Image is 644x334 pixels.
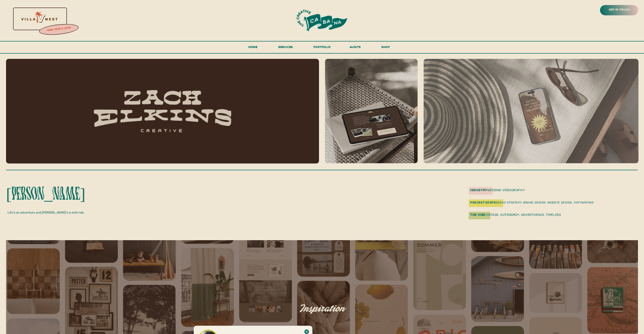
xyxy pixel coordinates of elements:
p: vintage, outdoorsy, adventurous, timeless [470,213,623,219]
p: wedding videography [470,188,584,193]
span: services [278,45,293,49]
a: portfolio [310,44,334,54]
a: get in touch [605,7,633,14]
b: Project Scope [470,201,496,204]
p: Life’s an adventure and [PERSON_NAME]’s a wild ride. [8,210,120,228]
p: [PERSON_NAME] [6,185,116,207]
b: The Vibe [470,213,486,217]
a: services [275,44,296,54]
a: new! take a look [38,25,80,35]
a: shop [374,44,398,53]
p: Brand Strategy, Brand Design, Website Design, Copywriting [470,200,632,207]
a: Home [245,44,261,54]
a: audits [348,44,363,53]
b: industry [470,188,487,192]
p: Inspiration [258,304,386,318]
